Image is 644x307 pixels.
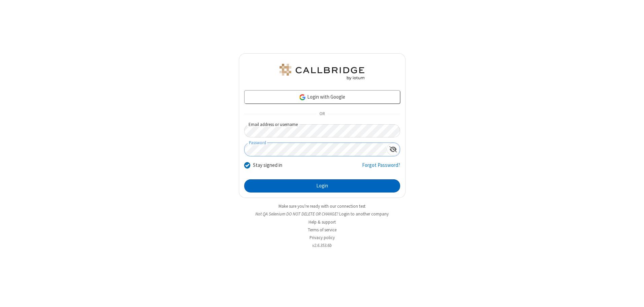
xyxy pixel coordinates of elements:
img: QA Selenium DO NOT DELETE OR CHANGE [278,64,366,80]
a: Terms of service [308,227,336,233]
li: v2.6.353.6b [239,242,406,249]
input: Password [245,143,387,156]
input: Email address or username [244,124,400,137]
div: Show password [387,143,400,155]
a: Help & support [309,219,336,225]
a: Privacy policy [310,235,335,240]
a: Make sure you're ready with our connection test [279,203,365,209]
li: Not QA Selenium DO NOT DELETE OR CHANGE? [239,211,406,217]
button: Login [244,179,400,193]
label: Stay signed in [253,161,282,169]
img: google-icon.png [299,94,306,101]
a: Forgot Password? [362,161,400,174]
span: OR [317,109,327,119]
button: Login to another company [339,211,389,217]
a: Login with Google [244,90,400,104]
